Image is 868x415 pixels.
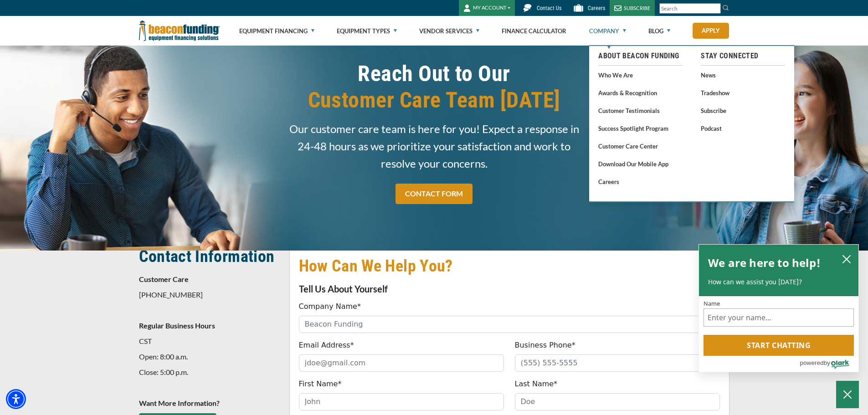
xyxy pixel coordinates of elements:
[139,246,278,267] h2: Contact Information
[139,367,278,378] p: Close: 5:00 p.m.
[299,354,504,372] input: jdoe@gmail.com
[515,393,720,410] input: Doe
[299,379,342,389] label: First Name*
[839,252,854,265] button: close chatbox
[598,123,683,134] a: Success Spotlight Program
[289,87,579,113] span: Customer Care Team [DATE]
[139,275,189,283] strong: Customer Care
[139,16,220,46] img: Beacon Funding Corporation logo
[708,254,821,272] h2: We are here to help!
[589,16,626,46] a: Company
[598,87,683,98] a: Awards & Recognition
[588,5,605,11] span: Careers
[701,69,785,81] a: News
[648,16,670,46] a: Blog
[139,336,278,347] p: CST
[139,399,220,407] strong: Want More Information?
[502,16,566,46] a: Finance Calculator
[701,105,785,116] a: Subscribe
[139,351,278,362] p: Open: 8:00 a.m.
[598,176,683,187] a: Careers
[289,120,579,172] span: Our customer care team is here for you! Expect a response in 24-48 hours as we prioritize your sa...
[598,158,683,169] a: Download our Mobile App
[800,356,858,372] a: Powered by Olark
[419,16,479,46] a: Vendor Services
[701,123,785,134] a: Podcast
[299,316,720,333] input: Beacon Funding
[515,340,575,351] label: Business Phone*
[704,308,854,327] input: Name
[659,3,721,14] input: Search
[711,5,719,12] a: Clear search text
[289,61,579,113] h1: Reach Out to Our
[598,69,683,81] a: Who We Are
[139,321,215,330] strong: Regular Business Hours
[239,16,314,46] a: Equipment Financing
[836,381,859,408] button: Close Chatbox
[299,340,354,351] label: Email Address*
[337,16,397,46] a: Equipment Types
[824,357,830,369] span: by
[704,301,854,307] label: Name
[299,301,361,312] label: Company Name*
[395,184,473,204] a: CONTACT FORM
[299,393,504,410] input: John
[693,23,729,39] a: Apply
[515,354,720,372] input: (555) 555-5555
[598,51,683,61] a: About Beacon Funding
[537,5,561,11] span: Contact Us
[701,87,785,98] a: Tradeshow
[299,256,720,277] h2: How Can We Help You?
[598,105,683,116] a: Customer Testimonials
[722,4,729,11] img: Search
[699,244,859,373] div: olark chatbox
[515,379,558,389] label: Last Name*
[139,289,278,300] p: [PHONE_NUMBER]
[708,277,849,287] p: How can we assist you [DATE]?
[299,283,720,294] p: Tell Us About Yourself
[6,389,26,409] div: Accessibility Menu
[800,357,823,369] span: powered
[701,51,785,61] a: Stay Connected
[598,140,683,152] a: Customer Care Center
[704,335,854,356] button: Start chatting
